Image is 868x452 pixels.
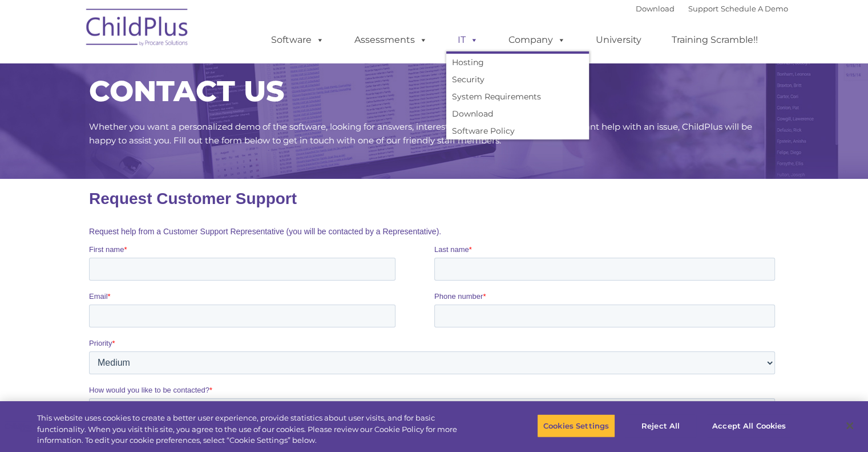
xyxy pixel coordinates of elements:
a: Training Scramble!! [660,29,769,51]
img: ChildPlus by Procare Solutions [80,1,195,58]
a: System Requirements [446,88,589,105]
font: | [636,4,788,13]
a: Software Policy [446,122,589,139]
a: University [584,29,653,51]
button: Cookies Settings [537,414,615,438]
button: Close [837,413,862,438]
a: Support [688,4,718,13]
span: Whether you want a personalized demo of the software, looking for answers, interested in training... [89,121,752,146]
a: IT [446,29,490,51]
a: Schedule A Demo [721,4,788,13]
a: Company [497,29,577,51]
a: Download [636,4,675,13]
a: Hosting [446,54,589,71]
a: Software [260,29,336,51]
a: Security [446,71,589,88]
a: Assessments [343,29,439,51]
a: Download [446,105,589,122]
span: CONTACT US [89,74,284,109]
button: Accept All Cookies [706,414,792,438]
button: Reject All [625,414,696,438]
